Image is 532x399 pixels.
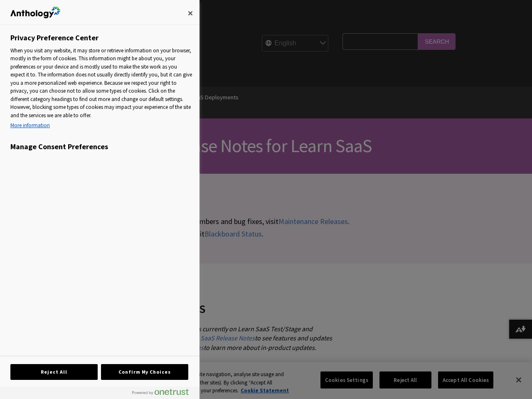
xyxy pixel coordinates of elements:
button: Confirm My Choices [101,364,188,380]
button: Close [181,4,199,22]
img: Powered by OneTrust Opens in a new Tab [132,389,189,395]
h2: Privacy Preference Center [10,33,99,42]
a: Powered by OneTrust Opens in a new Tab [132,389,195,399]
a: More information about your privacy, opens in a new tab [10,121,192,130]
button: Reject All [10,364,98,380]
img: Company Logo [10,7,60,18]
h3: Manage Consent Preferences [10,142,192,155]
div: Company Logo [10,4,60,21]
div: When you visit any website, it may store or retrieve information on your browser, mostly in the f... [10,47,192,132]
